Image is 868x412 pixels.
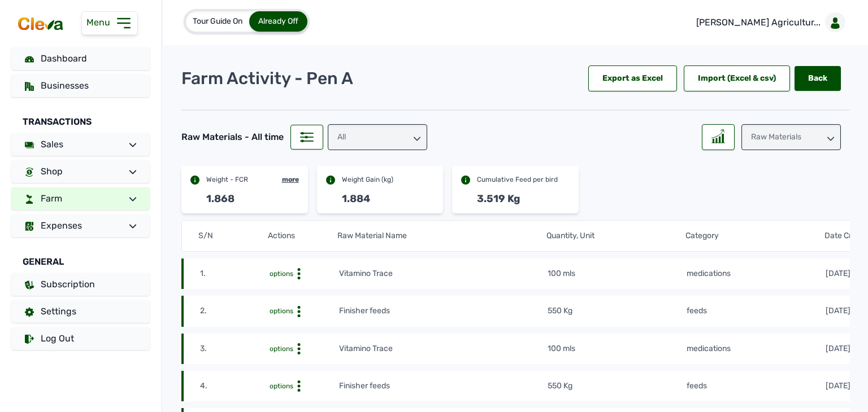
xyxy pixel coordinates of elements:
th: Category [685,230,824,242]
div: 1.884 [342,191,370,207]
div: Weight Gain (kg) [342,175,393,184]
span: Farm [41,193,62,204]
p: Farm Activity - Pen A [181,68,353,89]
div: Raw Materials - All time [181,130,284,144]
td: feeds [686,380,825,392]
td: 550 Kg [547,380,686,392]
span: options [270,307,293,315]
span: Dashboard [41,53,87,64]
a: Farm [11,187,150,210]
a: Shop [11,160,150,183]
div: Raw Materials [741,124,841,150]
div: Transactions [11,102,150,133]
td: 1. [199,268,269,280]
a: Dashboard [11,47,150,70]
span: Settings [41,306,76,317]
td: medications [686,343,825,355]
th: S/N [198,230,267,242]
a: Businesses [11,74,150,97]
td: 100 mls [547,268,686,280]
div: Export as Excel [588,65,677,91]
div: 3.519 Kg [477,191,520,207]
p: [PERSON_NAME] Agricultur... [696,16,821,29]
a: Settings [11,300,150,323]
td: medications [686,268,825,280]
th: Raw Material Name [337,230,546,242]
td: 100 mls [547,343,686,355]
span: options [270,382,293,390]
td: 550 Kg [547,305,686,317]
span: options [270,270,293,278]
div: 1.868 [206,191,235,207]
td: Vitamino Trace [338,343,547,355]
div: General [11,242,150,273]
img: cleva_logo.png [16,16,66,32]
a: [PERSON_NAME] Agricultur... [687,7,850,38]
span: Sales [41,139,63,150]
div: All [328,124,427,150]
a: Expenses [11,214,150,237]
td: 2. [199,305,269,317]
span: Tour Guide On [193,16,242,26]
td: Vitamino Trace [338,268,547,280]
span: Log Out [41,333,74,344]
td: 4. [199,380,269,392]
td: 3. [199,343,269,355]
a: Subscription [11,273,150,296]
span: Businesses [41,80,89,91]
a: Sales [11,133,150,156]
span: options [270,345,293,353]
div: Cumulative Feed per bird [477,175,558,184]
td: Finisher feeds [338,380,547,392]
th: Quantity, Unit [546,230,685,242]
th: Actions [267,230,337,242]
span: Expenses [41,220,82,231]
td: feeds [686,305,825,317]
td: Finisher feeds [338,305,547,317]
span: Subscription [41,279,95,290]
div: more [282,175,299,184]
div: Weight - FCR [206,175,248,184]
a: Back [795,66,841,91]
span: Already Off [258,16,298,26]
div: Import (Excel & csv) [684,65,790,91]
span: Menu [86,17,115,28]
span: Shop [41,166,63,177]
